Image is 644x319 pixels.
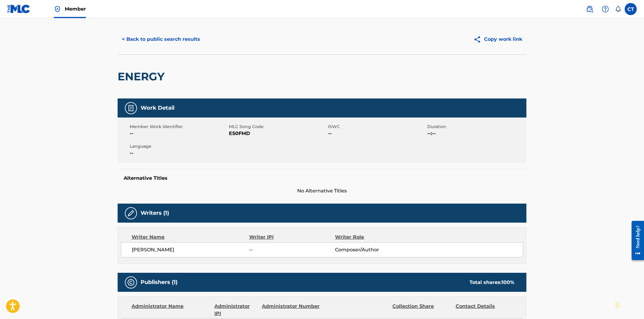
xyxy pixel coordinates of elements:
[625,3,637,15] div: User Menu
[602,5,609,13] img: help
[335,246,413,253] span: Composer/Author
[502,279,514,285] span: 100 %
[127,105,135,112] img: Work Detail
[229,130,327,137] span: ES0FMD
[65,5,86,12] span: Member
[584,3,596,15] a: Public Search
[130,130,227,137] span: --
[262,303,320,317] div: Administrator Number
[427,124,525,130] span: Duration
[335,234,413,241] div: Writer Role
[614,290,644,319] iframe: Chat Widget
[469,32,526,47] button: Copy work link
[132,246,249,253] span: [PERSON_NAME]
[599,3,611,15] div: Help
[615,6,621,12] div: Notifications
[7,5,31,13] img: MLC Logo
[127,279,135,286] img: Publishers
[456,303,514,317] div: Contact Details
[118,187,526,195] span: No Alternative Titles
[141,210,169,217] h5: Writers (1)
[127,210,135,217] img: Writers
[586,5,593,13] img: search
[470,279,514,286] div: Total shares:
[130,150,227,157] span: --
[627,216,644,265] iframe: Resource Center
[124,175,520,181] h5: Alternative Titles
[249,246,335,253] span: --
[130,143,227,150] span: Language
[616,296,619,314] div: Drag
[141,105,174,111] h5: Work Detail
[214,303,257,317] div: Administrator IPI
[130,124,227,130] span: Member Work Identifier
[328,130,426,137] span: --
[249,234,335,241] div: Writer IPI
[392,303,451,317] div: Collection Share
[141,279,177,286] h5: Publishers (1)
[118,32,204,47] button: < Back to public search results
[118,70,168,83] h2: ENERGY
[328,124,426,130] span: ISWC
[132,234,249,241] div: Writer Name
[427,130,525,137] span: --:--
[473,36,484,43] img: Copy work link
[54,5,61,13] img: Top Rightsholder
[229,124,327,130] span: MLC Song Code
[132,303,210,317] div: Administrator Name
